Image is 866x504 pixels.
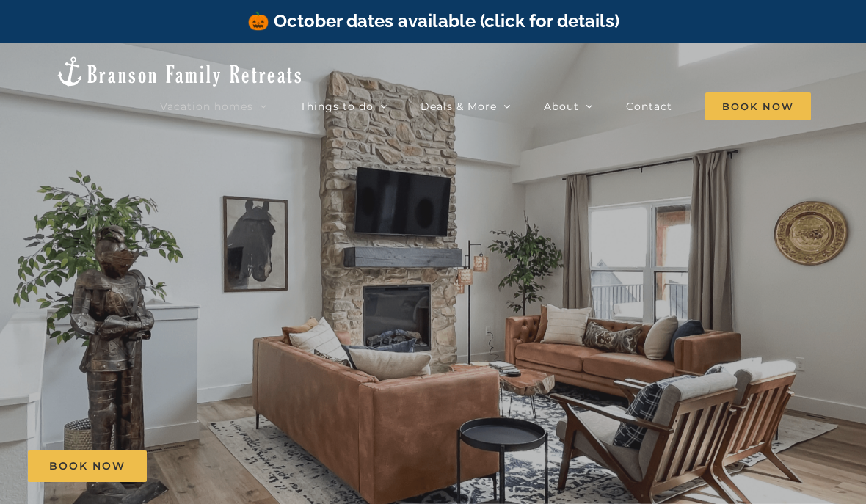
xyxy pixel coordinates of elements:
[544,92,593,121] a: About
[421,101,497,112] span: Deals & More
[160,92,267,121] a: Vacation homes
[49,460,125,472] span: Book Now
[421,92,511,121] a: Deals & More
[160,101,253,112] span: Vacation homes
[300,101,374,112] span: Things to do
[705,92,811,120] span: Book Now
[55,55,304,88] img: Branson Family Retreats Logo
[300,92,387,121] a: Things to do
[626,101,672,112] span: Contact
[28,450,147,482] a: Book Now
[160,92,811,121] nav: Main Menu
[544,101,579,112] span: About
[626,92,672,121] a: Contact
[247,10,619,32] a: 🎃 October dates available (click for details)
